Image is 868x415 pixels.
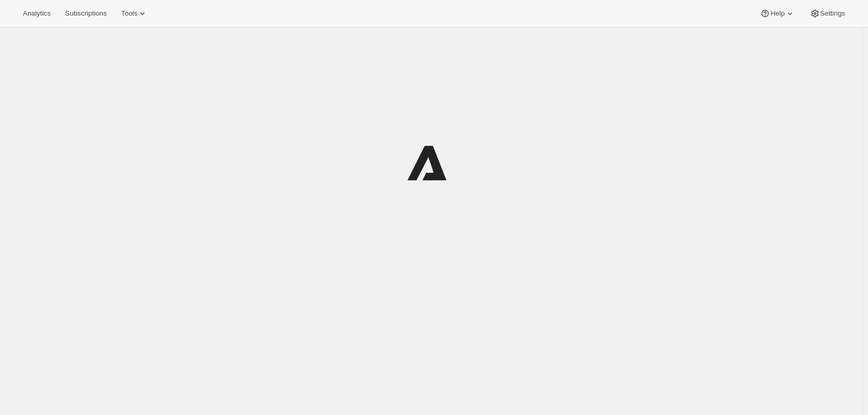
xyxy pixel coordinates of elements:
[59,6,113,21] button: Subscriptions
[115,6,154,21] button: Tools
[754,6,801,21] button: Help
[770,9,784,18] span: Help
[820,9,845,18] span: Settings
[17,6,57,21] button: Analytics
[804,6,851,21] button: Settings
[23,9,50,18] span: Analytics
[121,9,137,18] span: Tools
[65,9,107,18] span: Subscriptions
